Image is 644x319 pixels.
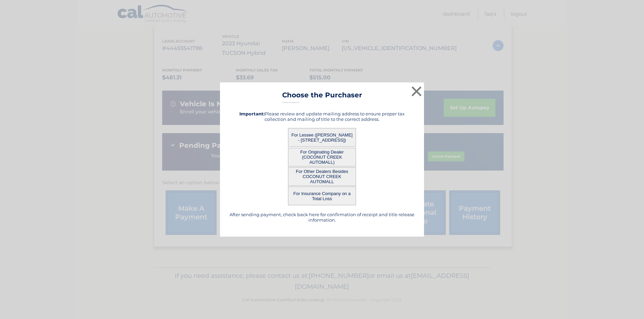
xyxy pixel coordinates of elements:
[288,167,356,186] button: For Other Dealers Besides COCONUT CREEK AUTOMALL
[288,148,356,166] button: For Originating Dealer (COCONUT CREEK AUTOMALL)
[228,212,416,223] h5: After sending payment, check back here for confirmation of receipt and title release information.
[282,91,362,103] h3: Choose the Purchaser
[239,111,265,116] strong: Important:
[410,84,423,98] button: ×
[288,187,356,205] button: For Insurance Company on a Total Loss
[288,128,356,147] button: For Lessee ([PERSON_NAME] - [STREET_ADDRESS])
[228,111,416,122] h5: Please review and update mailing address to ensure proper tax collection and mailing of title to ...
